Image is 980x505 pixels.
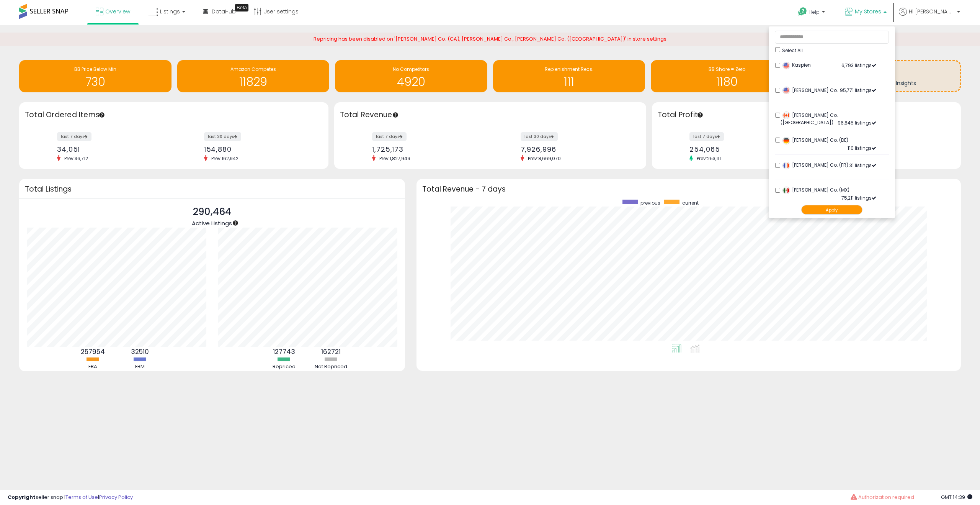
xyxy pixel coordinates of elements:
span: [PERSON_NAME] Co. (MX) [782,187,849,193]
a: Help [792,1,833,25]
h1: 111 [497,75,642,88]
span: previous [640,200,660,206]
span: Amazon Competes [230,66,276,72]
span: BB Price Below Min [74,66,116,72]
i: Get Help [798,7,807,16]
div: Repriced [261,363,307,371]
div: FBA [70,363,116,371]
a: BB Share = Zero 1180 [651,60,803,92]
span: 95,771 listings [840,87,876,93]
img: france.png [782,162,790,169]
span: Prev: 8,669,070 [524,155,565,162]
h3: Total Profit [658,110,955,120]
img: mexico.png [782,187,790,194]
button: Apply [801,205,862,215]
span: Prev: 253,111 [693,155,725,162]
span: Prev: 162,942 [207,155,242,162]
span: Overview [105,8,130,15]
span: [PERSON_NAME] Co. ([GEOGRAPHIC_DATA]) [781,112,838,126]
h1: 730 [23,75,168,88]
h3: Total Revenue [340,110,640,120]
span: 31 listings [849,162,876,169]
span: Help [809,9,820,15]
label: last 7 days [689,132,724,141]
span: Active [872,163,876,168]
span: Prev: 1,827,949 [376,155,414,162]
b: 127743 [273,347,295,356]
div: 254,065 [689,145,800,153]
label: last 30 days [521,132,558,141]
div: 154,880 [204,145,315,153]
div: 7,926,996 [521,145,633,153]
span: 110 listings [848,145,876,151]
b: 32510 [131,347,149,356]
span: Add Actionable Insights [854,79,916,87]
img: usa.png [782,87,790,94]
span: Active [872,146,876,151]
div: Tooltip anchor [235,4,248,11]
span: 6,793 listings [841,62,876,69]
span: DataHub [212,8,236,15]
img: canada.png [782,111,790,119]
span: 96,845 listings [838,120,876,126]
div: Tooltip anchor [232,220,239,226]
span: My Stores [855,8,881,15]
label: last 7 days [372,132,407,141]
div: 34,051 [57,145,168,153]
span: Active [872,88,876,93]
h3: Total Ordered Items [25,110,323,120]
h1: 11829 [181,75,326,88]
span: [PERSON_NAME] Co. (FR) [782,162,848,168]
h1: 1180 [655,75,799,88]
span: Listings [160,8,180,15]
span: Select All [782,47,803,54]
span: Active [872,196,876,200]
span: [PERSON_NAME] Co. [782,87,838,93]
span: Active [872,63,876,68]
span: current [682,200,699,206]
img: usa.png [782,62,790,69]
div: 1,725,173 [372,145,484,153]
div: Tooltip anchor [392,111,399,118]
a: No Competitors 4920 [335,60,487,92]
div: Tooltip anchor [697,111,704,118]
span: Active [872,121,876,125]
div: FBM [117,363,163,371]
span: Prev: 36,712 [60,155,92,162]
span: Replenishment Recs. [545,66,593,72]
a: Amazon Competes 11829 [177,60,330,92]
label: last 30 days [204,132,241,141]
b: 162721 [321,347,341,356]
span: [PERSON_NAME] Co. (DE) [782,137,848,143]
span: Hi [PERSON_NAME] [909,8,955,15]
a: Replenishment Recs. 111 [493,60,645,92]
span: Repricing has been disabled on '[PERSON_NAME] Co. (CA), [PERSON_NAME] Co., [PERSON_NAME] Co. ([GE... [314,35,666,43]
b: 257954 [81,347,105,356]
span: 75,211 listings [841,195,876,201]
p: 290,464 [192,205,232,219]
a: Hi [PERSON_NAME] [899,8,960,25]
h3: Total Listings [25,186,399,192]
a: BB Price Below Min 730 [19,60,171,92]
div: Not Repriced [308,363,354,371]
span: No Competitors [393,66,429,72]
h1: 4920 [339,75,483,88]
span: BB Share = Zero [709,66,745,72]
div: Tooltip anchor [98,111,105,118]
span: Active Listings [192,219,232,227]
label: last 7 days [57,132,91,141]
img: germany.png [782,137,790,144]
h3: Total Revenue - 7 days [422,186,955,192]
span: Kaspien [782,62,811,68]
